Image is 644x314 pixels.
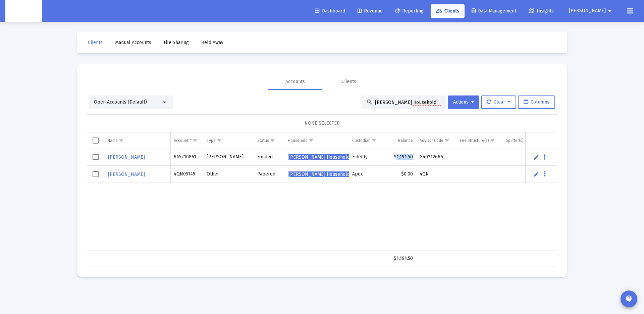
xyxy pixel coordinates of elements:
[416,166,457,183] td: 4QN
[94,99,147,105] span: Open Accounts (Default)
[518,95,555,109] button: Columns
[481,95,516,109] button: Clear
[390,255,413,262] div: $1,191.50
[83,36,108,49] a: Clients
[387,166,416,183] td: $0.00
[358,8,383,14] span: Revenue
[309,138,314,143] span: Show filter options for column 'Household'
[193,138,198,143] span: Show filter options for column 'Account #'
[390,4,429,18] a: Reporting
[416,132,457,149] td: Column Advisor Code
[119,138,124,143] span: Show filter options for column 'Name'
[310,4,351,18] a: Dashboard
[254,132,284,149] td: Column Status
[569,8,606,14] span: [PERSON_NAME]
[606,4,614,18] mat-icon: arrow_drop_down
[375,100,441,105] input: Search
[284,132,349,149] td: Column Household
[257,171,281,178] div: Papered
[88,40,103,45] span: Clients
[561,4,622,17] button: [PERSON_NAME]
[457,132,502,149] td: Column Fee Structure(s)
[107,138,118,143] div: Name
[107,169,146,179] a: [PERSON_NAME]
[158,36,194,49] a: File Sharing
[502,132,541,149] td: Column Splitter(s)
[196,36,229,49] a: Held Away
[288,154,350,160] span: [PERSON_NAME] Household
[217,138,222,143] span: Show filter options for column 'Type'
[174,138,192,143] div: Account #
[288,138,308,143] div: Household
[164,40,189,45] span: File Sharing
[108,154,145,160] span: [PERSON_NAME]
[506,138,524,143] div: Splitter(s)
[533,154,539,160] a: Edit
[104,132,170,149] td: Column Name
[448,95,479,109] button: Actions
[525,138,530,143] span: Show filter options for column 'Splitter(s)'
[110,36,157,49] a: Manual Accounts
[270,138,275,143] span: Show filter options for column 'Status'
[523,4,559,18] a: Insights
[436,8,459,14] span: Clients
[372,138,377,143] span: Show filter options for column 'Custodian'
[416,149,457,166] td: G40212666
[431,4,465,18] a: Clients
[533,171,539,177] a: Edit
[490,138,495,143] span: Show filter options for column 'Fee Structure(s)'
[349,132,387,149] td: Column Custodian
[529,8,554,14] span: Insights
[288,169,351,179] a: [PERSON_NAME] Household
[472,8,516,14] span: Data Management
[207,138,216,143] div: Type
[93,120,551,127] div: NONE SELECTED
[349,149,387,166] td: Fidelity
[524,99,549,105] span: Columns
[107,152,146,162] a: [PERSON_NAME]
[203,166,254,183] td: Other
[387,132,416,149] td: Column Balance
[466,4,522,18] a: Data Management
[285,78,305,85] div: Accounts
[398,138,413,143] div: Balance
[201,40,223,45] span: Held Away
[352,4,388,18] a: Revenue
[387,149,416,166] td: $1,191.50
[170,149,203,166] td: 645710861
[115,40,151,45] span: Manual Accounts
[170,132,203,149] td: Column Account #
[625,295,633,303] mat-icon: contact_support
[257,138,269,143] div: Status
[87,132,557,267] div: Data grid
[352,138,371,143] div: Custodian
[341,78,356,85] div: Clients
[444,138,449,143] span: Show filter options for column 'Advisor Code'
[10,4,37,18] img: Dashboard
[395,8,424,14] span: Reporting
[349,166,387,183] td: Apex
[257,154,281,160] div: Funded
[315,8,345,14] span: Dashboard
[453,99,474,105] span: Actions
[420,138,443,143] div: Advisor Code
[288,171,350,177] span: [PERSON_NAME] Household
[170,166,203,183] td: 4QN05145
[203,149,254,166] td: [PERSON_NAME]
[288,152,351,162] a: [PERSON_NAME] Household
[93,154,99,160] div: Select row
[93,138,99,144] div: Select all
[460,138,489,143] div: Fee Structure(s)
[93,171,99,177] div: Select row
[203,132,254,149] td: Column Type
[487,99,511,105] span: Clear
[108,171,145,177] span: [PERSON_NAME]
